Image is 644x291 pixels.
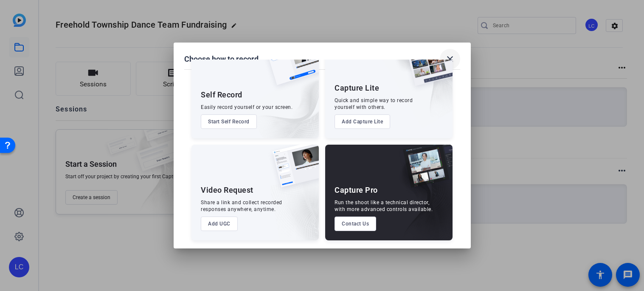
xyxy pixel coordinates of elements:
[270,171,319,240] img: embarkstudio-ugc-content.png
[335,199,433,213] div: Run the shoot like a technical director, with more advanced controls available.
[400,43,453,94] img: capture-lite.png
[390,155,453,240] img: embarkstudio-capture-pro.png
[335,97,413,111] div: Quick and simple way to record yourself with others.
[335,83,379,93] div: Capture Lite
[266,145,319,196] img: ugc-content.png
[201,104,292,111] div: Easily record yourself or your screen.
[201,199,282,213] div: Share a link and collect recorded responses anywhere, anytime.
[184,54,259,64] h1: Choose how to record
[377,43,453,128] img: embarkstudio-capture-lite.png
[201,185,253,195] div: Video Request
[445,54,455,64] mat-icon: close
[397,145,453,197] img: capture-pro.png
[201,90,242,100] div: Self Record
[201,114,257,129] button: Start Self Record
[335,217,376,231] button: Contact Us
[260,43,319,94] img: self-record.png
[201,217,238,231] button: Add UGC
[335,185,378,195] div: Capture Pro
[245,61,319,138] img: embarkstudio-self-record.png
[335,114,390,129] button: Add Capture Lite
